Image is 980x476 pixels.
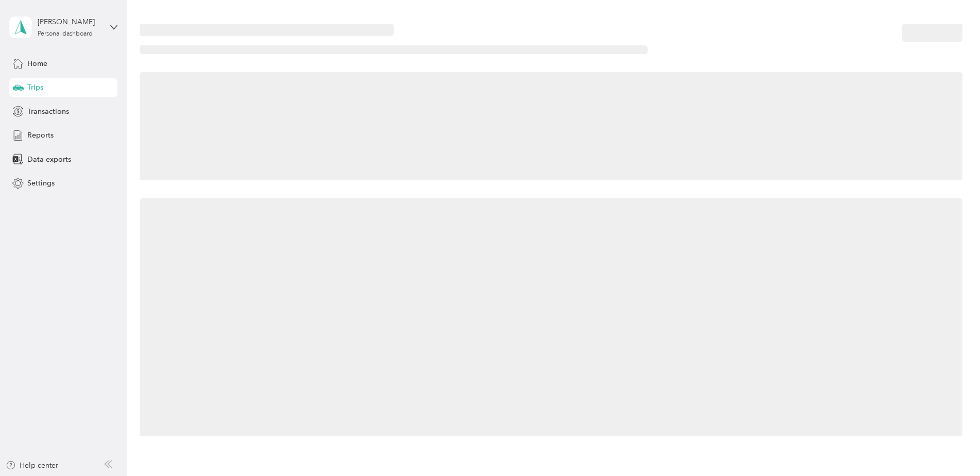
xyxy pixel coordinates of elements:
[27,154,71,165] span: Data exports
[38,31,93,37] div: Personal dashboard
[27,130,54,141] span: Reports
[6,460,58,471] button: Help center
[27,58,47,69] span: Home
[27,82,43,93] span: Trips
[27,106,69,117] span: Transactions
[27,178,55,189] span: Settings
[922,418,980,476] iframe: Everlance-gr Chat Button Frame
[38,16,102,27] div: [PERSON_NAME]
